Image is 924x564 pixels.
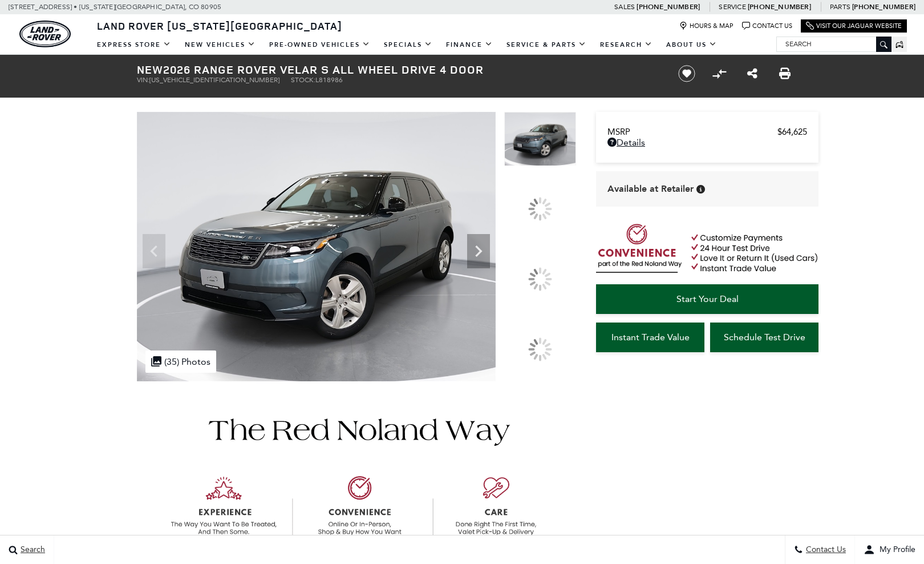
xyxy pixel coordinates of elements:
[747,67,757,80] a: Share this New 2026 Range Rover Velar S All Wheel Drive 4 Door
[674,65,699,83] button: Save vehicle
[719,3,745,11] span: Service
[659,35,724,55] a: About Us
[830,3,850,11] span: Parts
[806,22,902,30] a: Visit Our Jaguar Website
[315,76,343,84] span: L818986
[607,127,807,137] a: MSRP $64,625
[18,545,45,555] span: Search
[90,35,724,55] nav: Main Navigation
[262,35,377,55] a: Pre-Owned Vehicles
[467,234,490,268] div: Next
[710,323,818,352] a: Schedule Test Drive
[137,63,659,76] h1: 2026 Range Rover Velar S All Wheel Drive 4 Door
[291,76,315,84] span: Stock:
[90,19,349,33] a: Land Rover [US_STATE][GEOGRAPHIC_DATA]
[500,35,593,55] a: Service & Parts
[779,67,791,80] a: Print this New 2026 Range Rover Velar S All Wheel Drive 4 Door
[724,332,805,343] span: Schedule Test Drive
[855,535,924,564] button: Open user profile menu
[607,127,777,137] span: MSRP
[596,284,818,314] a: Start Your Deal
[9,3,221,11] a: [STREET_ADDRESS] • [US_STATE][GEOGRAPHIC_DATA], CO 80905
[696,185,705,194] div: Vehicle is in stock and ready for immediate delivery. Due to demand, availability is subject to c...
[777,37,891,51] input: Search
[97,19,342,33] span: Land Rover [US_STATE][GEOGRAPHIC_DATA]
[614,3,635,11] span: Sales
[137,62,163,77] strong: New
[596,323,704,352] a: Instant Trade Value
[777,127,807,137] span: $64,625
[679,22,733,30] a: Hours & Map
[504,112,576,166] img: New 2026 Giola Green LAND ROVER S image 1
[852,2,915,11] a: [PHONE_NUMBER]
[90,35,178,55] a: EXPRESS STORE
[711,65,728,82] button: Compare vehicle
[137,112,496,381] img: New 2026 Giola Green LAND ROVER S image 1
[607,183,694,195] span: Available at Retailer
[637,2,700,11] a: [PHONE_NUMBER]
[875,545,915,555] span: My Profile
[593,35,659,55] a: Research
[19,21,71,47] a: land-rover
[178,35,262,55] a: New Vehicles
[145,351,216,373] div: (35) Photos
[19,21,71,47] img: Land Rover
[137,76,149,84] span: VIN:
[377,35,439,55] a: Specials
[611,332,690,343] span: Instant Trade Value
[596,358,818,538] iframe: YouTube video player
[149,76,279,84] span: [US_VEHICLE_IDENTIFICATION_NUMBER]
[676,293,739,304] span: Start Your Deal
[742,22,792,30] a: Contact Us
[607,137,807,148] a: Details
[748,2,811,11] a: [PHONE_NUMBER]
[439,35,500,55] a: Finance
[803,545,846,555] span: Contact Us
